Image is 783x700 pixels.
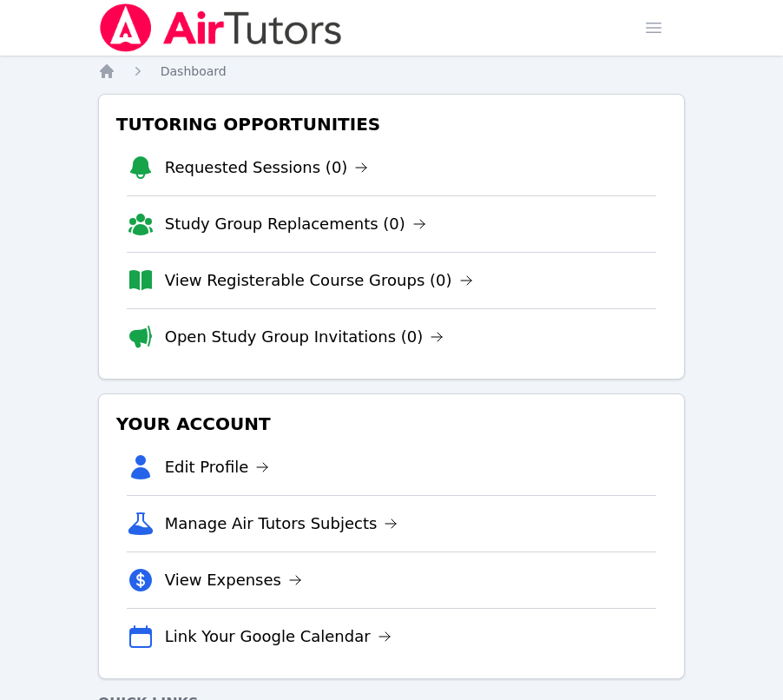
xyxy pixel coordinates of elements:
[165,212,426,236] a: Study Group Replacements (0)
[113,109,671,140] h3: Tutoring Opportunities
[98,3,344,52] img: Air Tutors
[165,155,369,180] a: Requested Sessions (0)
[165,325,444,349] a: Open Study Group Invitations (0)
[165,455,270,479] a: Edit Profile
[98,63,686,80] nav: Breadcrumb
[161,63,227,80] a: Dashboard
[161,64,227,78] span: Dashboard
[165,268,473,293] a: View Registerable Course Groups (0)
[165,512,398,536] a: Manage Air Tutors Subjects
[113,408,671,439] h3: Your Account
[165,624,391,649] a: Link Your Google Calendar
[165,568,302,592] a: View Expenses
